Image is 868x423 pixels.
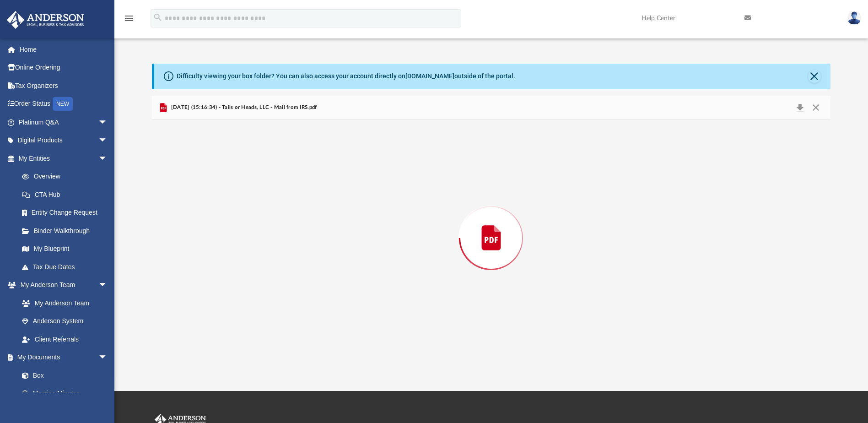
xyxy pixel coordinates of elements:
a: Client Referrals [13,330,117,348]
a: My Anderson Teamarrow_drop_down [6,276,117,294]
span: arrow_drop_down [98,348,117,367]
a: Binder Walkthrough [13,222,121,240]
button: Close [808,101,824,114]
i: search [153,12,163,22]
img: User Pic [847,11,861,25]
a: Box [13,366,112,385]
a: My Anderson Team [13,294,112,312]
a: Overview [13,168,121,186]
span: arrow_drop_down [98,113,117,132]
span: [DATE] (15:16:34) - Tails or Heads, LLC - Mail from IRS.pdf [169,103,317,112]
a: My Blueprint [13,240,117,258]
a: Tax Organizers [6,76,121,95]
a: My Documentsarrow_drop_down [6,348,117,367]
img: Anderson Advisors Platinum Portal [4,11,87,29]
a: Home [6,40,121,59]
div: NEW [53,97,73,111]
span: arrow_drop_down [98,149,117,168]
a: menu [124,17,135,24]
a: [DOMAIN_NAME] [405,72,454,80]
button: Download [792,101,808,114]
a: Order StatusNEW [6,95,121,114]
a: Anderson System [13,312,117,331]
span: arrow_drop_down [98,276,117,295]
a: Meeting Minutes [13,385,117,403]
div: Preview [152,96,830,356]
a: Entity Change Request [13,204,121,222]
a: My Entitiesarrow_drop_down [6,149,121,168]
i: menu [124,13,135,24]
div: Difficulty viewing your box folder? You can also access your account directly on outside of the p... [177,71,515,81]
a: Online Ordering [6,59,121,77]
span: arrow_drop_down [98,131,117,150]
a: CTA Hub [13,185,121,204]
a: Tax Due Dates [13,258,121,276]
a: Digital Productsarrow_drop_down [6,131,121,150]
a: Platinum Q&Aarrow_drop_down [6,113,121,131]
button: Close [808,70,821,83]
